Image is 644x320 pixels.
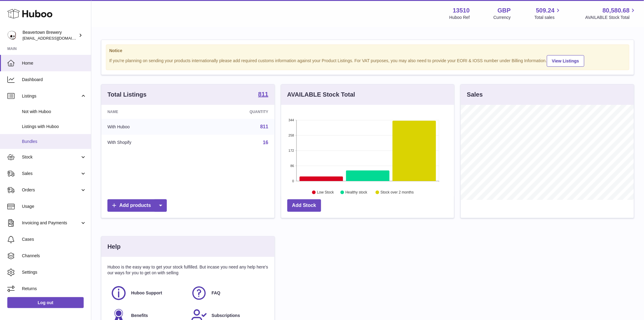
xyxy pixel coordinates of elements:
[107,91,147,99] h3: Total Listings
[107,199,167,212] a: Add products
[453,6,470,15] strong: 13510
[22,187,80,193] span: Orders
[380,190,414,195] text: Stock over 2 months
[287,199,321,212] a: Add Stock
[22,286,86,292] span: Returns
[289,133,294,137] text: 258
[109,48,626,54] strong: Notice
[585,15,637,20] span: AVAILABLE Stock Total
[23,36,89,41] span: [EMAIL_ADDRESS][DOMAIN_NAME]
[467,91,483,99] h3: Sales
[289,118,294,122] text: 344
[547,55,584,67] a: View Listings
[191,285,265,301] a: FAQ
[22,139,86,144] span: Bundles
[212,313,240,318] span: Subscriptions
[585,6,637,20] a: 80,580.68 AVAILABLE Stock Total
[22,60,86,66] span: Home
[22,204,86,209] span: Usage
[290,164,294,168] text: 86
[131,290,162,296] span: Huboo Support
[22,269,86,275] span: Settings
[450,15,470,20] div: Huboo Ref
[536,6,555,15] span: 509.24
[195,105,275,119] th: Quantity
[292,179,294,183] text: 0
[101,105,195,119] th: Name
[263,140,268,145] a: 16
[534,6,562,20] a: 509.24 Total sales
[22,77,86,83] span: Dashboard
[289,149,294,152] text: 172
[287,91,355,99] h3: AVAILABLE Stock Total
[345,190,368,195] text: Healthy stock
[22,171,80,176] span: Sales
[110,285,185,301] a: Huboo Support
[107,243,121,251] h3: Help
[23,30,77,41] div: Beavertown Brewery
[7,297,84,308] a: Log out
[7,31,16,40] img: internalAdmin-13510@internal.huboo.com
[22,236,86,242] span: Cases
[107,264,268,276] p: Huboo is the easy way to get your stock fulfilled. But incase you need any help here's our ways f...
[258,91,268,98] a: 811
[101,119,195,135] td: With Huboo
[317,190,334,195] text: Low Stock
[258,91,268,97] strong: 811
[22,93,80,99] span: Listings
[22,253,86,259] span: Channels
[22,220,80,226] span: Invoicing and Payments
[22,109,86,115] span: Not with Huboo
[603,6,630,15] span: 80,580.68
[131,313,148,318] span: Benefits
[534,15,562,20] span: Total sales
[260,124,268,129] a: 811
[22,124,86,130] span: Listings with Huboo
[22,154,80,160] span: Stock
[109,54,626,67] div: If you're planning on sending your products internationally please add required customs informati...
[494,15,511,20] div: Currency
[498,6,511,15] strong: GBP
[101,135,195,151] td: With Shopify
[212,290,220,296] span: FAQ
